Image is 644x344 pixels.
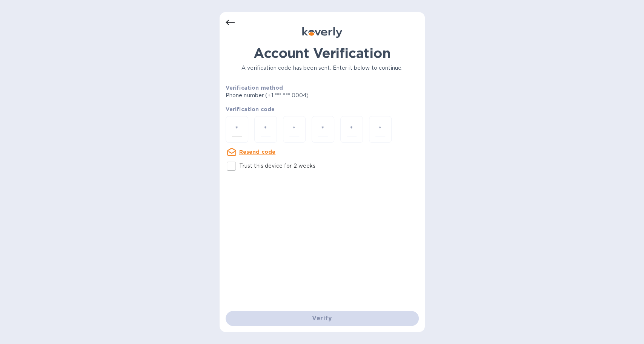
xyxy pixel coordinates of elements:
u: Resend code [239,149,276,155]
p: Trust this device for 2 weeks [239,162,316,170]
h1: Account Verification [226,45,419,61]
b: Verification method [226,85,283,91]
p: A verification code has been sent. Enter it below to continue. [226,64,419,72]
p: Phone number (+1 *** *** 0004) [226,92,367,99]
p: Verification code [226,105,419,113]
